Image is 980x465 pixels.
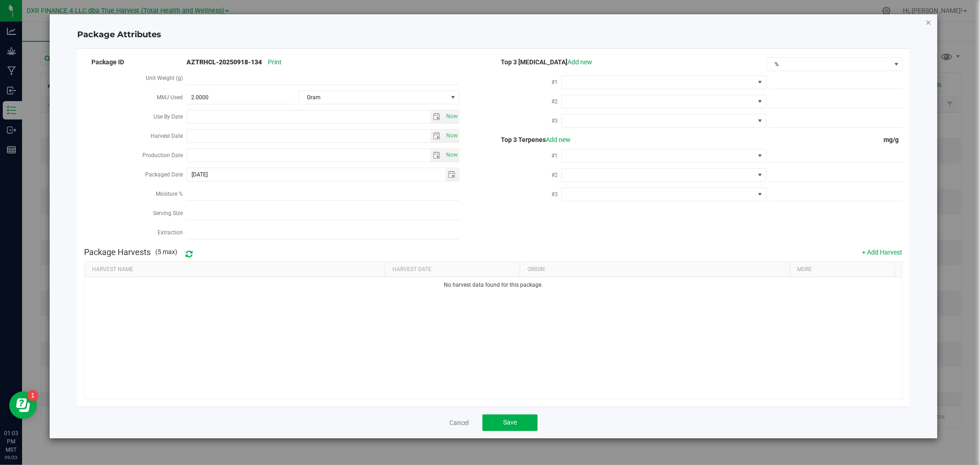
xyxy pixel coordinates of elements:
[503,419,517,426] span: Save
[155,247,177,257] span: (5 max)
[449,418,469,427] a: Cancel
[446,168,459,181] span: select
[561,149,766,163] span: NO DATA FOUND
[153,205,187,221] label: Serving Size
[551,186,561,203] label: #3
[551,167,561,183] label: #2
[482,414,538,431] button: Save
[444,129,459,142] span: Set Current date
[493,58,592,66] span: Top 3 [MEDICAL_DATA]
[187,58,262,66] strong: AZTRHCL-20250918-134
[444,110,459,123] span: Set Current date
[156,186,187,202] label: Moisture %
[561,75,766,89] span: NO DATA FOUND
[551,93,561,110] label: #2
[561,114,766,128] span: NO DATA FOUND
[142,147,187,164] label: Production Date
[385,262,520,278] th: Harvest Date
[77,29,909,41] h4: Package Attributes
[431,149,444,162] span: select
[431,110,444,123] span: select
[157,89,187,106] label: MMJ Used
[27,390,38,401] iframe: Resource center unread badge
[299,91,448,104] span: Gram
[444,130,459,142] span: select
[551,147,561,164] label: #1
[151,128,187,144] label: Harvest Date
[158,224,187,241] label: Extraction
[520,262,790,278] th: Origin
[567,58,592,66] a: Add new
[146,70,187,86] label: Unit Weight (g)
[145,166,187,183] label: Packaged Date
[790,262,895,278] th: More
[767,58,891,71] span: %
[444,149,459,162] span: select
[268,58,282,66] span: Print
[862,248,903,257] button: + Add Harvest
[9,391,37,419] iframe: Resource center
[187,91,294,104] input: 2.0000
[551,74,561,91] label: #1
[84,248,151,257] h4: Package Harvests
[90,281,896,289] p: No harvest data found for this package.
[431,130,444,142] span: select
[85,262,385,278] th: Harvest Name
[84,58,124,66] span: Package ID
[561,95,766,108] span: NO DATA FOUND
[493,136,571,143] span: Top 3 Terpenes
[561,168,766,182] span: NO DATA FOUND
[561,187,766,201] span: NO DATA FOUND
[884,136,903,143] span: mg/g
[153,108,187,125] label: Use By Date
[551,113,561,129] label: #3
[546,136,571,143] a: Add new
[444,110,459,123] span: select
[444,148,459,162] span: Set Current date
[925,17,932,28] button: Close modal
